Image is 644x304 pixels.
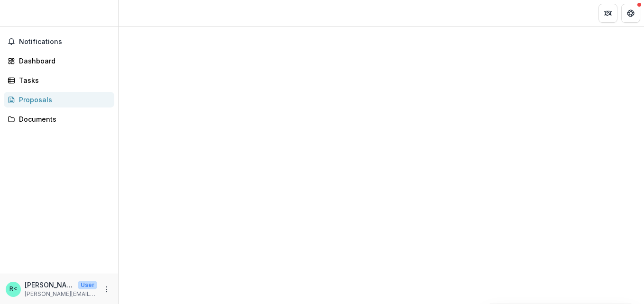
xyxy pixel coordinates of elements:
p: [PERSON_NAME] <[PERSON_NAME][EMAIL_ADDRESS][PERSON_NAME][DOMAIN_NAME]> [25,280,74,290]
a: Dashboard [4,53,114,69]
div: Documents [19,114,107,124]
a: Documents [4,111,114,127]
p: User [78,281,97,289]
button: Notifications [4,34,114,49]
button: More [101,284,112,295]
div: Proposals [19,95,107,105]
p: [PERSON_NAME][EMAIL_ADDRESS][PERSON_NAME][DOMAIN_NAME] [25,290,97,298]
span: Notifications [19,38,110,46]
button: Partners [598,4,617,23]
a: Proposals [4,92,114,107]
a: Tasks [4,72,114,88]
button: Get Help [621,4,640,23]
div: Rupinder Chahal <rupinder.chahal@languageandlearningfoundation.org> [9,286,17,292]
div: Tasks [19,75,107,85]
div: Dashboard [19,56,107,66]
